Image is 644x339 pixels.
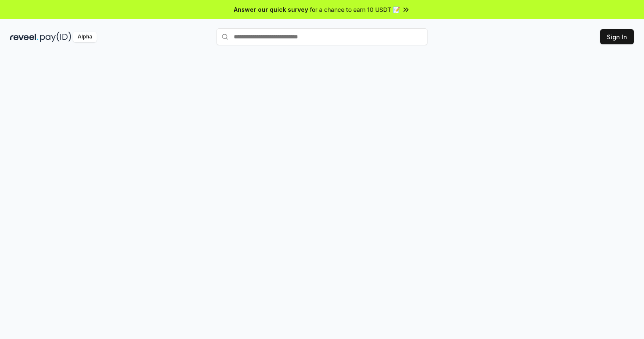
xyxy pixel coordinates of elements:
img: pay_id [40,32,71,42]
span: for a chance to earn 10 USDT 📝 [310,5,400,14]
div: Alpha [73,32,97,42]
button: Sign In [600,29,634,44]
img: reveel_dark [10,32,38,42]
span: Answer our quick survey [234,5,308,14]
